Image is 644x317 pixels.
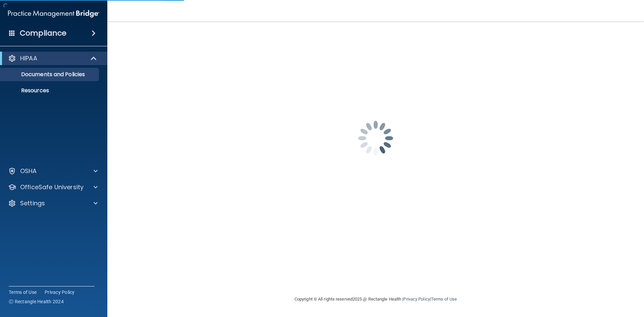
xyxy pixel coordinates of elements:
[8,199,98,207] a: Settings
[9,289,37,296] a: Terms of Use
[8,183,98,191] a: OfficeSafe University
[8,54,97,62] a: HIPAA
[20,167,37,175] p: OSHA
[20,183,84,191] p: OfficeSafe University
[4,71,96,78] p: Documents and Policies
[431,297,457,302] a: Terms of Use
[4,87,96,94] p: Resources
[45,289,75,296] a: Privacy Policy
[20,29,66,38] h4: Compliance
[8,167,98,175] a: OSHA
[8,7,99,20] img: PMB logo
[20,54,37,62] p: HIPAA
[9,298,64,305] span: Ⓒ Rectangle Health 2024
[403,297,430,302] a: Privacy Policy
[342,105,409,172] img: spinner.e123f6fc.gif
[20,199,45,207] p: Settings
[253,288,498,310] div: Copyright © All rights reserved 2025 @ Rectangle Health | |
